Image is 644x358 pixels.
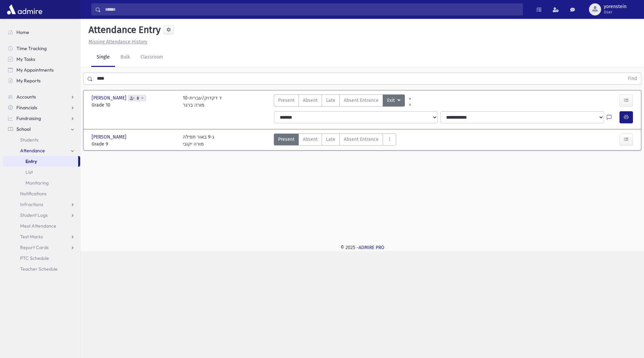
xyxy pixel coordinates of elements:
[86,24,161,36] h5: Attendance Entry
[3,188,80,199] a: Notifications
[3,167,80,177] a: List
[3,253,80,264] a: PTC Schedule
[3,54,80,65] a: My Tasks
[3,27,80,38] a: Home
[303,136,318,143] span: Absent
[25,169,33,175] span: List
[359,245,384,250] a: ADMIRE PRO
[183,133,214,148] div: ג-9 באור תפילה מורה יקובי
[3,199,80,210] a: Infractions
[3,231,80,242] a: Test Marks
[91,48,115,67] a: Single
[89,39,147,45] u: Missing Attendance History
[16,78,41,84] span: My Reports
[136,96,140,101] span: 8
[20,223,56,229] span: Meal Attendance
[25,180,49,186] span: Monitoring
[383,94,405,107] button: Exit
[20,212,48,218] span: Student Logs
[604,9,627,15] span: User
[135,48,168,67] a: Classroom
[20,148,45,154] span: Attendance
[3,264,80,274] a: Teacher Schedule
[92,94,128,102] span: [PERSON_NAME]
[5,3,44,16] img: AdmirePro
[3,221,80,231] a: Meal Attendance
[20,244,49,250] span: Report Cards
[92,102,176,109] span: Grade 10
[20,266,58,272] span: Teacher Schedule
[3,102,80,113] a: Financials
[101,3,523,15] input: Search
[344,136,379,143] span: Absent Entrance
[3,113,80,124] a: Fundraising
[25,158,37,164] span: Entry
[3,43,80,54] a: Time Tracking
[624,73,641,84] button: Find
[3,75,80,86] a: My Reports
[3,145,80,156] a: Attendance
[183,94,222,109] div: 10-ד דקדוק/עברית מורה ברגר
[3,134,80,145] a: Students
[3,177,80,188] a: Monitoring
[16,56,35,62] span: My Tasks
[278,97,294,104] span: Present
[16,115,41,121] span: Fundraising
[16,105,37,111] span: Financials
[3,210,80,221] a: Student Logs
[274,94,405,109] div: AttTypes
[3,242,80,253] a: Report Cards
[387,97,396,104] span: Exit
[16,94,36,100] span: Accounts
[278,136,294,143] span: Present
[326,97,335,104] span: Late
[326,136,335,143] span: Late
[3,124,80,134] a: School
[604,4,627,9] span: yorenstein
[3,91,80,102] a: Accounts
[91,244,633,251] div: © 2025 -
[303,97,318,104] span: Absent
[20,191,47,197] span: Notifications
[16,67,54,73] span: My Appointments
[20,255,49,261] span: PTC Schedule
[16,45,47,51] span: Time Tracking
[20,137,39,143] span: Students
[16,29,29,35] span: Home
[20,201,43,207] span: Infractions
[86,39,147,45] a: Missing Attendance History
[274,133,396,148] div: AttTypes
[20,234,43,240] span: Test Marks
[92,141,176,148] span: Grade 9
[3,65,80,75] a: My Appointments
[16,126,31,132] span: School
[3,156,78,167] a: Entry
[115,48,135,67] a: Bulk
[344,97,379,104] span: Absent Entrance
[92,133,128,141] span: [PERSON_NAME]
